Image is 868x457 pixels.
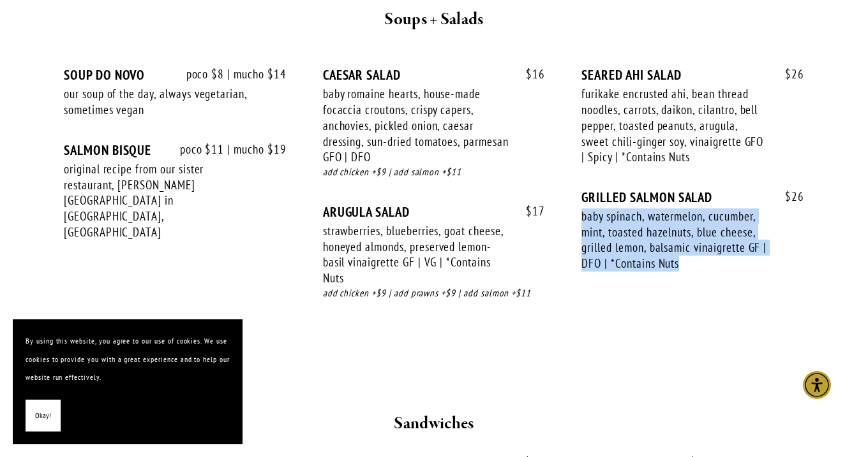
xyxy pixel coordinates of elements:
div: original recipe from our sister restaurant, [PERSON_NAME][GEOGRAPHIC_DATA] in [GEOGRAPHIC_DATA], ... [64,161,250,240]
div: baby spinach, watermelon, cucumber, mint, toasted hazelnuts, blue cheese, grilled lemon, balsamic... [581,208,768,272]
div: our soup of the day, always vegetarian, sometimes vegan [64,86,250,117]
div: baby romaine hearts, house-made focaccia croutons, crispy capers, anchovies, pickled onion, caesa... [323,86,509,165]
strong: Sandwiches [394,412,474,435]
p: By using this website, you agree to our use of cookies. We use cookies to provide you with a grea... [26,332,230,387]
span: $ [785,189,791,204]
div: GRILLED SALMON SALAD [581,189,804,205]
span: $ [526,66,532,82]
div: strawberries, blueberries, goat cheese, honeyed almonds, preserved lemon-basil vinaigrette GF | V... [323,223,509,286]
button: Okay! [26,400,61,432]
span: poco $11 | mucho $19 [167,142,287,157]
strong: Soups + Salads [384,8,483,31]
span: 26 [772,67,804,82]
span: 16 [513,67,545,82]
div: Accessibility Menu [803,371,831,399]
section: Cookie banner [13,319,243,444]
div: SALMON BISQUE [64,142,287,158]
div: furikake encrusted ahi, bean thread noodles, carrots, daikon, cilantro, bell pepper, toasted pean... [581,86,768,165]
div: ARUGULA SALAD [323,204,546,220]
span: poco $8 | mucho $14 [174,67,287,82]
div: SOUP DO NOVO [64,67,287,83]
div: add chicken +$9 | add prawns +$9 | add salmon +$11 [323,286,546,301]
div: CAESAR SALAD [323,67,546,83]
span: 17 [513,204,545,219]
span: 26 [772,189,804,204]
div: add chicken +$9 | add salmon +$11 [323,165,546,180]
span: $ [785,66,791,82]
span: Okay! [35,407,51,425]
span: $ [526,203,532,219]
div: SEARED AHI SALAD [581,67,804,83]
